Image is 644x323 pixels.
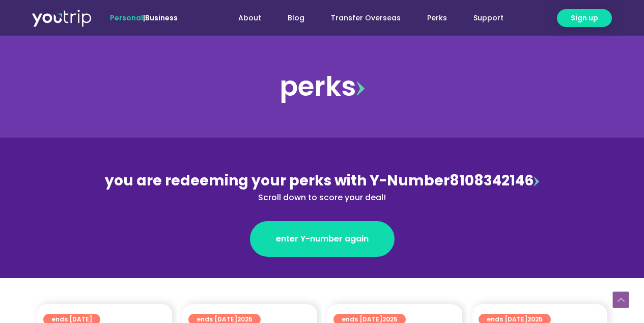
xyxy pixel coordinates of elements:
nav: Menu [205,9,517,28]
a: Perks [414,9,460,28]
a: About [225,9,274,28]
span: Personal [110,13,143,23]
div: 8108342146 [101,170,543,204]
span: | [110,13,178,23]
div: Scroll down to score your deal! [101,192,543,204]
a: Sign up [557,9,612,27]
a: enter Y-number again [250,221,395,257]
a: Support [460,9,517,28]
span: Sign up [571,13,598,23]
span: you are redeeming your perks with Y-Number [105,171,450,191]
a: Transfer Overseas [318,9,414,28]
span: enter Y-number again [276,233,369,245]
a: Business [145,13,178,23]
a: Blog [274,9,318,28]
